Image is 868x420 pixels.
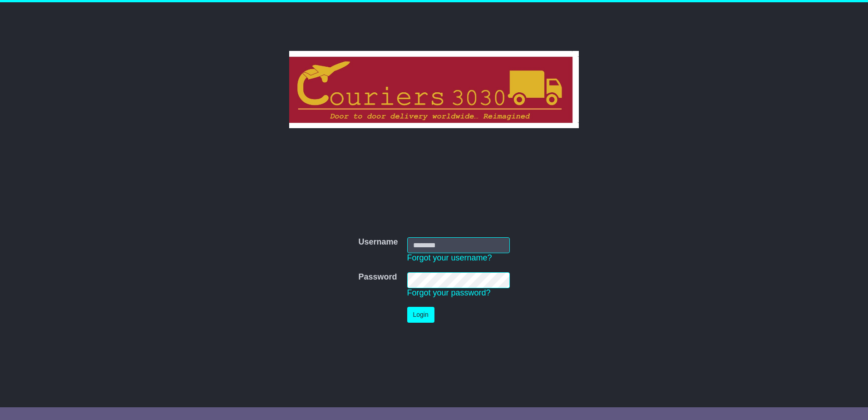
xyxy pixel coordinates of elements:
img: Couriers 3030 [289,51,579,128]
label: Username [358,237,398,247]
label: Password [358,272,397,282]
a: Forgot your password? [407,288,491,297]
a: Forgot your username? [407,253,492,262]
button: Login [407,307,434,323]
